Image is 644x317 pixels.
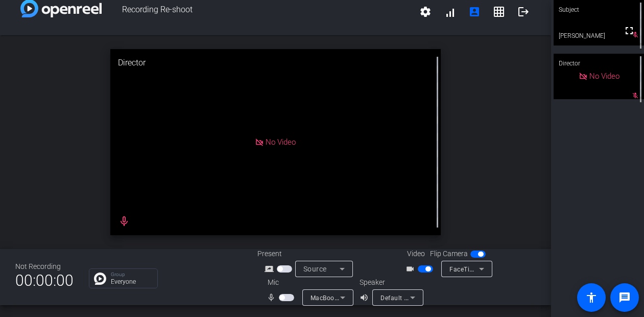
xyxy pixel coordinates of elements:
[406,263,418,275] mat-icon: videocam_outline
[407,248,425,259] span: Video
[493,6,505,18] mat-icon: grid_on
[585,291,598,304] mat-icon: accessibility
[360,277,421,288] div: Speaker
[430,248,468,259] span: Flip Camera
[303,265,327,273] span: Source
[419,6,432,18] mat-icon: settings
[257,248,360,259] div: Present
[267,291,279,304] mat-icon: mic_none
[15,261,74,272] div: Not Recording
[257,277,360,288] div: Mic
[618,291,631,304] mat-icon: message
[15,268,74,293] span: 00:00:00
[110,49,441,77] div: Director
[266,138,296,147] span: No Video
[111,272,152,277] p: Group
[517,6,530,18] mat-icon: logout
[589,72,619,81] span: No Video
[623,25,635,37] mat-icon: fullscreen
[311,293,415,302] span: MacBook Pro Microphone (Built-in)
[265,263,277,275] mat-icon: screen_share_outline
[360,291,372,304] mat-icon: volume_up
[111,279,152,285] p: Everyone
[94,273,106,285] img: Chat Icon
[468,6,481,18] mat-icon: account_box
[449,265,554,273] span: FaceTime HD Camera (2C0E:82E3)
[380,293,504,302] span: Default - MacBook Pro Speakers (Built-in)
[554,54,644,73] div: Director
